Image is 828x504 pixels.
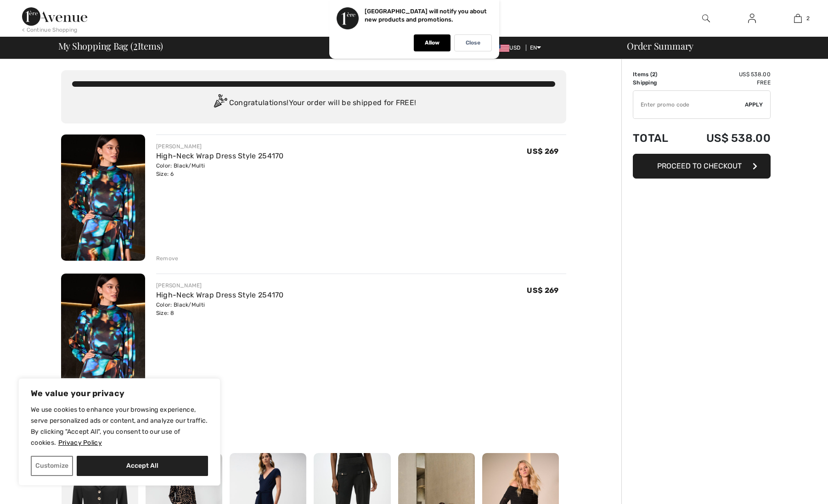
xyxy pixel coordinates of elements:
[18,378,220,486] div: We value your privacy
[527,147,558,156] span: US$ 269
[365,8,487,23] p: [GEOGRAPHIC_DATA] will notify you about new products and promotions.
[156,151,284,160] a: High-Neck Wrap Dress Style 254170
[530,45,541,51] span: EN
[156,281,284,290] div: [PERSON_NAME]
[61,134,145,261] img: High-Neck Wrap Dress Style 254170
[682,70,771,78] td: US$ 538.00
[794,13,802,24] img: My Bag
[682,78,771,87] td: Free
[527,286,558,295] span: US$ 269
[58,41,163,50] span: My Shopping Bag ( Items)
[657,162,742,170] span: Proceed to Checkout
[775,13,820,24] a: 2
[616,41,822,50] div: Order Summary
[633,70,682,78] td: Items ( )
[702,13,710,24] img: search the website
[156,291,284,299] a: High-Neck Wrap Dress Style 254170
[72,94,555,112] div: Congratulations! Your order will be shipped for FREE!
[211,94,229,112] img: Congratulation2.svg
[682,123,771,154] td: US$ 538.00
[156,162,284,178] div: Color: Black/Multi Size: 6
[633,154,771,179] button: Proceed to Checkout
[31,388,208,399] p: We value your privacy
[156,254,179,263] div: Remove
[745,101,763,109] span: Apply
[31,404,208,448] p: We use cookies to enhance your browsing experience, serve personalized ads or content, and analyz...
[61,435,566,446] h2: Shoppers also bought
[466,39,480,46] p: Close
[58,438,102,447] a: Privacy Policy
[748,13,756,24] img: My Info
[495,45,524,51] span: USD
[633,123,682,154] td: Total
[156,301,284,317] div: Color: Black/Multi Size: 8
[633,91,745,118] input: Promo code
[77,456,208,476] button: Accept All
[22,26,78,34] div: < Continue Shopping
[425,39,439,46] p: Allow
[22,7,87,26] img: 1ère Avenue
[633,78,682,87] td: Shipping
[133,39,138,51] span: 2
[31,456,73,476] button: Customize
[61,274,145,400] img: High-Neck Wrap Dress Style 254170
[156,142,284,151] div: [PERSON_NAME]
[652,71,655,78] span: 2
[495,45,509,52] img: US Dollar
[806,14,810,22] span: 2
[741,13,763,24] a: Sign In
